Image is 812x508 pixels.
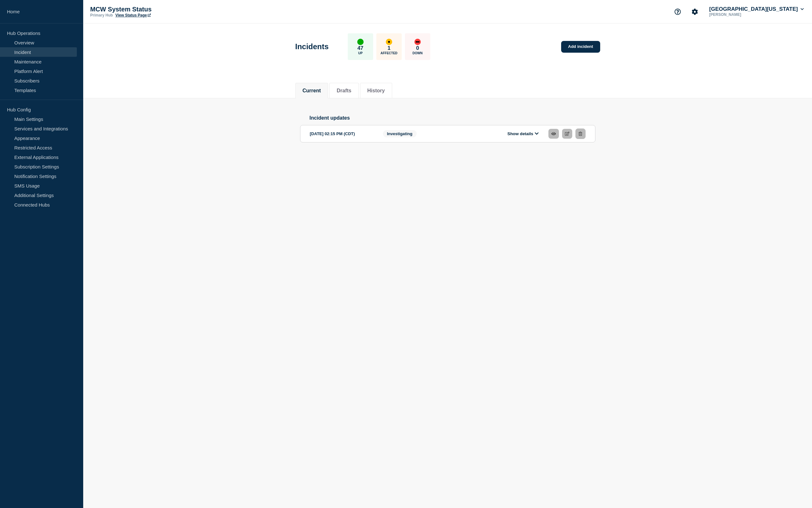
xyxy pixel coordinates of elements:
div: down [414,39,421,45]
p: 1 [387,45,390,51]
p: 0 [416,45,419,51]
button: [GEOGRAPHIC_DATA][US_STATE] [708,6,805,12]
h1: Incidents [295,42,329,51]
a: Add incident [561,41,600,53]
p: Primary Hub [90,13,113,17]
button: Drafts [337,88,351,94]
button: History [367,88,385,94]
button: Show details [506,131,540,136]
a: View Status Page [115,13,151,17]
h2: Incident updates [310,115,595,121]
button: Current [303,88,321,94]
span: Investigating [383,130,417,137]
p: Down [413,51,423,55]
div: affected [386,39,392,45]
div: up [357,39,364,45]
button: Account settings [688,5,701,18]
button: Support [671,5,684,18]
p: MCW System Status [90,6,217,13]
div: [DATE] 02:15 PM (CDT) [310,129,373,139]
p: 47 [357,45,363,51]
p: Affected [380,51,397,55]
p: Up [358,51,363,55]
p: [PERSON_NAME] [708,12,774,17]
